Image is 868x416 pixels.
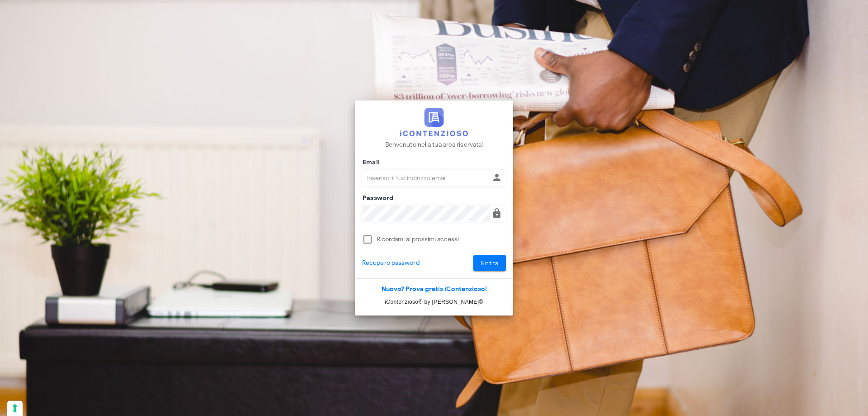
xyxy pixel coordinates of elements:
p: Benvenuto nella tua area riservata! [385,140,483,150]
p: iContenzioso® by [PERSON_NAME]© [355,297,513,306]
button: Le tue preferenze relative al consenso per le tecnologie di tracciamento [7,401,23,416]
a: Nuovo? Prova gratis iContenzioso! [382,285,487,293]
span: Entra [481,259,499,267]
label: Email [360,158,380,167]
label: Ricordami ai prossimi accessi [377,235,506,244]
a: Recupero password [362,258,420,268]
label: Password [360,194,394,203]
input: Inserisci il tuo indirizzo email [363,170,490,186]
button: Entra [473,255,506,271]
